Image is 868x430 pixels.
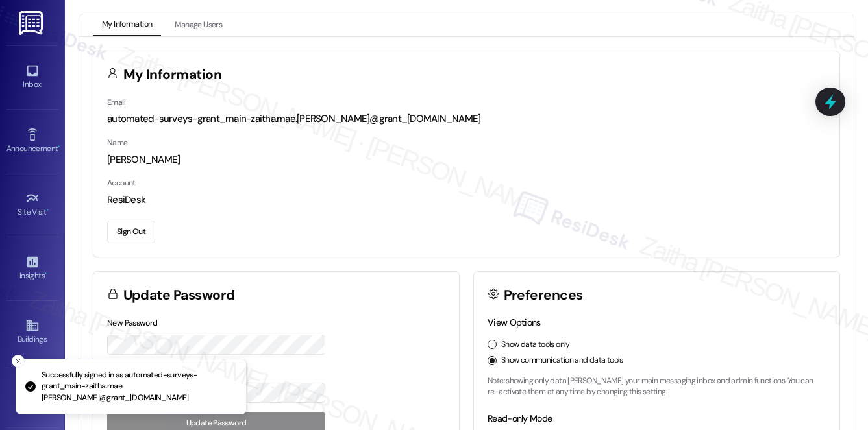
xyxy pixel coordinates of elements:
label: Show communication and data tools [501,355,623,366]
span: • [47,206,49,215]
label: New Password [107,318,158,328]
img: ResiDesk Logo [19,11,45,35]
label: Show data tools only [501,339,570,351]
span: • [45,269,47,278]
h3: Update Password [123,289,235,302]
a: Site Visit • [6,187,58,222]
p: Successfully signed in as automated-surveys-grant_main-zaitha.mae.[PERSON_NAME]@grant_[DOMAIN_NAME] [42,370,236,404]
span: • [58,142,60,151]
div: automated-surveys-grant_main-zaitha.mae.[PERSON_NAME]@grant_[DOMAIN_NAME] [107,112,826,126]
a: Insights • [6,251,58,286]
div: ResiDesk [107,193,826,207]
h3: Preferences [504,289,583,302]
label: Read-only Mode [488,412,552,424]
a: Leads [6,379,58,414]
div: [PERSON_NAME] [107,153,826,167]
label: Account [107,178,136,188]
label: View Options [488,317,541,328]
button: Manage Users [166,14,231,36]
a: Inbox [6,60,58,95]
button: Sign Out [107,221,155,243]
button: Close toast [12,355,25,368]
p: Note: showing only data [PERSON_NAME] your main messaging inbox and admin functions. You can re-a... [488,376,826,398]
h3: My Information [123,68,222,82]
a: Buildings [6,315,58,350]
label: Name [107,137,128,148]
label: Email [107,97,125,108]
button: My Information [93,14,161,36]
